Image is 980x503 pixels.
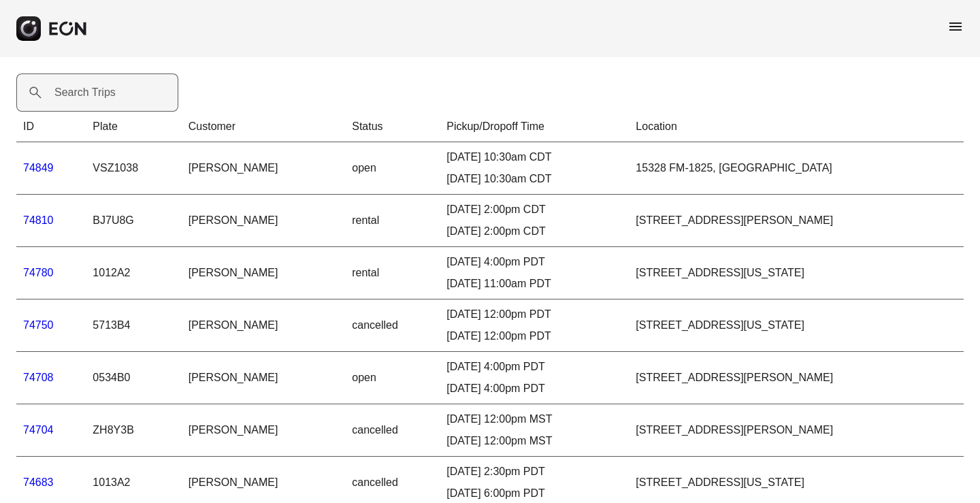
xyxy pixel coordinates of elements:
div: [DATE] 12:00pm MST [446,433,622,449]
a: 74704 [23,424,54,436]
div: [DATE] 12:00pm PDT [446,306,622,323]
a: 74810 [23,214,54,226]
td: [STREET_ADDRESS][PERSON_NAME] [629,352,964,404]
div: [DATE] 10:30am CDT [446,171,622,187]
a: 74708 [23,372,54,383]
td: cancelled [345,299,440,352]
div: [DATE] 6:00pm PDT [446,485,622,502]
th: Pickup/Dropoff Time [440,112,629,142]
a: 74780 [23,267,54,278]
th: ID [16,112,86,142]
div: [DATE] 4:00pm PDT [446,254,622,270]
div: [DATE] 12:00pm PDT [446,328,622,344]
td: 0534B0 [86,352,181,404]
td: VSZ1038 [86,142,181,195]
div: [DATE] 2:00pm CDT [446,201,622,218]
td: open [345,352,440,404]
div: [DATE] 4:00pm PDT [446,380,622,397]
div: [DATE] 4:00pm PDT [446,359,622,375]
td: [PERSON_NAME] [182,352,346,404]
td: open [345,142,440,195]
td: [PERSON_NAME] [182,247,346,299]
td: 5713B4 [86,299,181,352]
div: [DATE] 2:00pm CDT [446,223,622,240]
div: [DATE] 11:00am PDT [446,276,622,292]
td: ZH8Y3B [86,404,181,457]
span: menu [947,18,964,35]
td: [STREET_ADDRESS][US_STATE] [629,247,964,299]
th: Status [345,112,440,142]
div: [DATE] 2:30pm PDT [446,464,622,480]
td: [STREET_ADDRESS][US_STATE] [629,299,964,352]
a: 74849 [23,162,54,174]
td: [STREET_ADDRESS][PERSON_NAME] [629,195,964,247]
td: [PERSON_NAME] [182,404,346,457]
td: rental [345,195,440,247]
a: 74750 [23,319,54,331]
label: Search Trips [54,84,116,101]
td: 1012A2 [86,247,181,299]
th: Customer [182,112,346,142]
td: [PERSON_NAME] [182,299,346,352]
a: 74683 [23,476,54,488]
td: BJ7U8G [86,195,181,247]
td: 15328 FM-1825, [GEOGRAPHIC_DATA] [629,142,964,195]
td: [STREET_ADDRESS][PERSON_NAME] [629,404,964,457]
th: Location [629,112,964,142]
th: Plate [86,112,181,142]
td: [PERSON_NAME] [182,195,346,247]
td: [PERSON_NAME] [182,142,346,195]
td: rental [345,247,440,299]
div: [DATE] 12:00pm MST [446,411,622,427]
div: [DATE] 10:30am CDT [446,149,622,165]
td: cancelled [345,404,440,457]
